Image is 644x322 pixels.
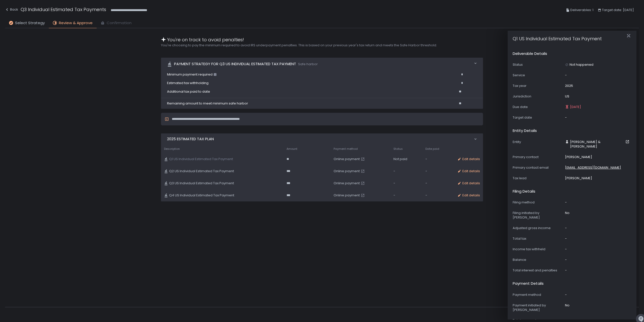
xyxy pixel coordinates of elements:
[334,147,358,151] span: Payment method
[513,247,563,252] div: Income tax withheld
[565,94,569,99] div: US
[565,303,570,308] div: No
[457,157,480,161] button: Edit details
[393,193,419,198] div: -
[334,157,360,161] span: Online payment
[570,7,593,13] span: Deliverables: 1
[565,258,567,262] div: -
[167,89,210,94] span: Additional tax paid to date
[513,281,544,287] h2: Payment details
[107,20,132,26] span: Confirmation
[513,62,563,67] div: Status
[334,169,360,173] span: Online payment
[425,157,451,161] div: -
[5,7,18,13] div: Back
[570,105,581,109] span: [DATE]
[425,147,439,151] span: Date paid
[425,193,451,198] div: -
[513,236,563,241] div: Total tax
[565,226,567,230] div: -
[513,84,563,88] div: Tax year
[334,193,360,198] span: Online payment
[169,157,233,161] span: Q1 US Individual Estimated Tax Payment
[513,73,563,78] div: Service
[513,155,563,159] div: Primary contact
[169,169,234,173] span: Q2 US Individual Estimated Tax Payment
[167,81,209,85] span: Estimated tax withholding
[565,268,567,273] div: -
[167,101,248,106] span: Remaining amount to meet minimum safe harbor
[565,140,630,149] a: [PERSON_NAME] & [PERSON_NAME]
[513,165,563,170] div: Primary contact email
[565,62,593,67] div: Not happened
[565,115,567,120] div: -
[393,181,419,186] div: -
[457,193,480,198] button: Edit details
[59,20,93,26] span: Review & Approve
[334,181,360,186] span: Online payment
[15,20,45,26] span: Select Strategy
[169,193,234,198] span: Q4 US Individual Estimated Tax Payment
[602,7,634,13] span: Target date: [DATE]
[393,169,419,173] div: -
[513,258,563,262] div: Balance
[565,176,592,181] div: [PERSON_NAME]
[513,293,563,297] div: Payment method
[164,147,180,151] span: Description
[513,128,537,134] h2: Entity details
[513,200,563,205] div: Filing method
[167,136,214,142] span: 2025 estimated tax plan
[425,169,451,173] div: -
[174,61,296,67] span: Payment strategy for Q3 US Individual Estimated Tax Payment
[565,200,567,205] div: -
[287,147,297,151] span: Amount
[5,6,18,14] button: Back
[513,211,563,220] div: Filing initiated by [PERSON_NAME]
[393,157,419,161] div: Not paid
[565,84,573,88] div: 2025
[161,43,483,48] h2: You're choosing to pay the minimum required to avoid IRS underpayment penalties. This is based on...
[457,169,480,173] button: Edit details
[457,181,480,186] button: Edit details
[513,176,563,181] div: Tax lead
[513,140,563,144] div: Entity
[21,6,106,13] h1: Q3 Individual Estimated Tax Payments
[513,189,535,194] h2: Filing details
[298,62,318,66] span: Safe harbor
[169,181,234,186] span: Q3 US Individual Estimated Tax Payment
[565,247,567,252] div: -
[513,105,563,109] div: Due date
[513,94,563,99] div: Jurisdiction
[565,155,592,159] div: [PERSON_NAME]
[565,236,567,241] div: -
[565,211,570,215] div: No
[425,181,451,186] div: -
[513,268,563,273] div: Total interest and penalties
[513,115,563,120] div: Target date
[565,293,567,297] div: -
[167,36,244,43] span: You're on track to avoid penalties!
[565,165,621,170] span: [EMAIL_ADDRESS][DOMAIN_NAME]
[565,73,567,78] div: -
[167,72,217,77] span: Minimum payment required
[570,140,624,149] span: [PERSON_NAME] & [PERSON_NAME]
[513,303,563,312] div: Payment initiated by [PERSON_NAME]
[393,147,403,151] span: Status
[513,226,563,230] div: Adjusted gross income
